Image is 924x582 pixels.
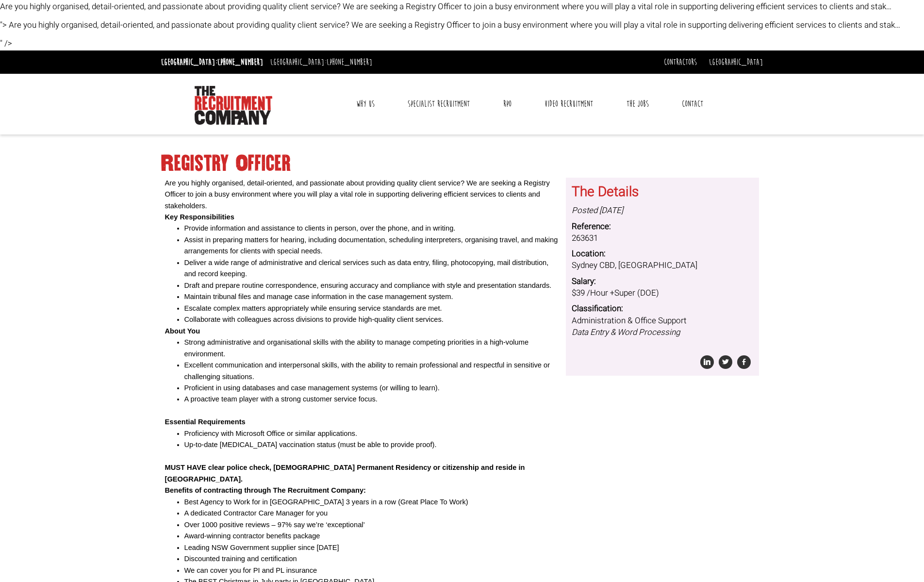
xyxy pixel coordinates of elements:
[184,394,559,405] li: A proactive team player with a strong customer service focus.
[572,276,753,287] dt: Salary:
[268,54,375,70] li: [GEOGRAPHIC_DATA]:
[572,303,753,315] dt: Classification:
[165,327,200,335] b: About You
[184,280,559,291] li: Draft and prepare routine correspondence, ensuring accuracy and compliance with style and present...
[184,314,559,325] li: Collaborate with colleagues across divisions to provide high-quality client services.
[664,57,697,67] a: Contractors
[161,155,763,172] h1: Registry Officer
[572,233,753,244] dd: 263631
[184,553,559,565] li: Discounted training and certification
[572,185,753,200] h3: The Details
[184,428,559,439] li: Proficiency with Microsoft Office or similar applications.
[165,464,525,482] b: MUST HAVE clear police check, [DEMOGRAPHIC_DATA] Permanent Residency or citizenship and reside in...
[184,542,559,553] li: Leading NSW Government supplier since [DATE]
[400,92,477,116] a: Specialist Recruitment
[184,531,559,542] li: Award-winning contractor benefits package
[327,57,372,67] a: [PHONE_NUMBER]
[572,287,753,299] dd: $39 /Hour +Super (DOE)
[572,326,680,338] i: Data Entry & Word Processing
[184,360,559,382] li: Excellent communication and interpersonal skills, with the ability to remain professional and res...
[184,382,559,394] li: Proficient in using databases and case management systems (or willing to learn).
[184,519,559,531] li: Over 1000 positive reviews – 97% say we’re ‘exceptional’
[184,234,559,257] li: Assist in preparing matters for hearing, including documentation, scheduling interpreters, organi...
[217,57,263,67] a: [PHONE_NUMBER]
[165,178,559,212] p: Are you highly organised, detail-oriented, and passionate about providing quality client service?...
[184,508,559,519] li: A dedicated Contractor Care Manager for you
[572,315,753,339] dd: Administration & Office Support
[184,291,559,302] li: Maintain tribunal files and manage case information in the case management system.
[184,439,559,450] li: Up-to-date [MEDICAL_DATA] vaccination status (must be able to provide proof).
[709,57,763,67] a: [GEOGRAPHIC_DATA]
[572,204,623,216] i: Posted [DATE]
[195,86,272,125] img: The Recruitment Company
[184,257,559,280] li: Deliver a wide range of administrative and clerical services such as data entry, filing, photocop...
[572,260,753,271] dd: Sydney CBD, [GEOGRAPHIC_DATA]
[537,92,600,116] a: Video Recruitment
[165,486,366,494] b: Benefits of contracting through The Recruitment Company:
[184,565,559,576] li: We can cover you for PI and PL insurance
[159,54,265,70] li: [GEOGRAPHIC_DATA]:
[675,92,710,116] a: Contact
[496,92,519,116] a: RPO
[572,248,753,260] dt: Location:
[184,303,559,314] li: Escalate complex matters appropriately while ensuring service standards are met.
[165,213,234,221] b: Key Responsibilities
[619,92,656,116] a: The Jobs
[184,337,559,360] li: Strong administrative and organisational skills with the ability to manage competing priorities i...
[165,418,246,426] b: Essential Requirements
[184,497,559,508] li: Best Agency to Work for in [GEOGRAPHIC_DATA] 3 years in a row (Great Place To Work)
[349,92,382,116] a: Why Us
[572,221,753,233] dt: Reference:
[184,223,559,234] li: Provide information and assistance to clients in person, over the phone, and in writing.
